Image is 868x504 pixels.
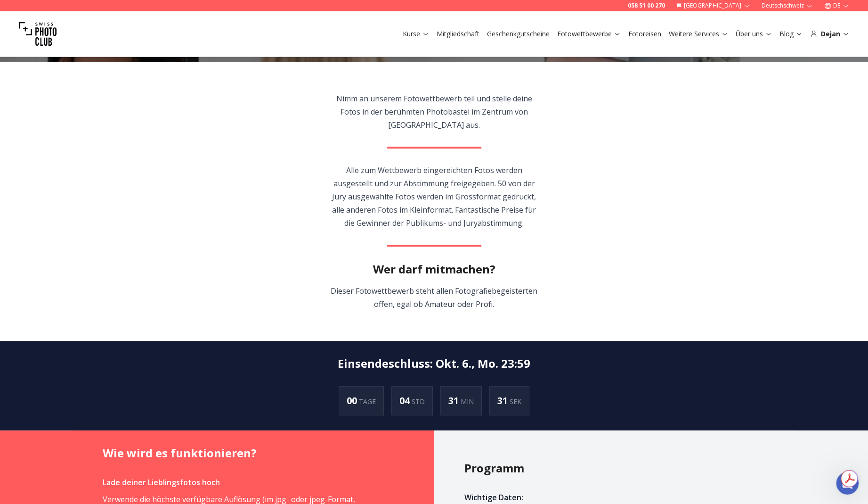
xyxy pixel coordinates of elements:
[810,29,849,39] div: Dejan
[665,27,732,41] button: Weitere Services
[326,92,542,132] p: Nimm an unserem Fotowettbewerb teil und stelle deine Fotos in der berühmten Photobastei im Zentru...
[326,164,542,230] p: Alle zum Wettbewerb eingereichten Fotos werden ausgestellt und zur Abstimmung freigegeben. 50 von...
[464,461,766,476] h2: Programm
[8,114,19,125] img: Profile image for Osan
[15,105,61,111] div: Osan • Vor 24m
[373,262,495,277] h2: Wer darf mitmachen?
[347,394,359,407] span: 00
[625,27,665,41] button: Fotoreisen
[15,70,147,98] div: Hi 😀 Schön, dass du uns besuchst. Stell' uns gerne jederzeit Fragen oder hinterlasse ein Feedback.
[836,472,859,495] iframe: Intercom live chat
[403,29,429,39] a: Kurse
[23,116,40,123] span: Osan
[412,397,425,406] span: STD
[448,394,461,407] span: 31
[40,153,151,172] input: Enter your email
[19,15,57,53] img: Swiss photo club
[553,27,625,41] button: Fotowettbewerbe
[399,27,433,41] button: Kurse
[497,394,510,407] span: 31
[27,5,42,20] img: Profile image for Osan
[779,29,803,39] a: Blog
[776,27,806,41] button: Blog
[40,116,75,123] span: • Vor 15m
[103,446,404,461] h2: Wie wird es funktionieren?
[40,141,170,151] div: Email
[628,29,661,39] a: Fotoreisen
[510,397,521,406] span: SEK
[165,4,182,21] div: Schließen
[8,64,181,198] div: Osan sagt…
[736,29,772,39] a: Über uns
[326,284,542,311] p: Dieser Fotowettbewerb steht allen Fotografiebegeisterten offen, egal ob Amateur oder Profi.
[8,64,154,103] div: Hi 😀 Schön, dass du uns besuchst. Stell' uns gerne jederzeit Fragen oder hinterlasse ein Feedback...
[359,397,376,406] span: TAGE
[669,29,728,39] a: Weitere Services
[487,29,550,39] a: Geschenkgutscheine
[151,153,170,172] button: Übermitteln
[628,2,665,9] a: 058 51 00 270
[437,29,479,39] a: Mitgliedschaft
[338,356,530,371] h2: Einsendeschluss : Okt. 6., Mo. 23:59
[399,394,412,407] span: 04
[6,4,24,22] button: go back
[147,4,165,22] button: Home
[461,397,474,406] span: MIN
[464,492,523,503] strong: Wichtige Daten:
[433,27,483,41] button: Mitgliedschaft
[483,27,553,41] button: Geschenkgutscheine
[46,12,89,21] p: Vor 45m aktiv
[557,29,621,39] a: Fotowettbewerbe
[46,5,65,12] h1: Osan
[732,27,776,41] button: Über uns
[103,477,220,487] strong: Lade deiner Lieblingsfotos hoch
